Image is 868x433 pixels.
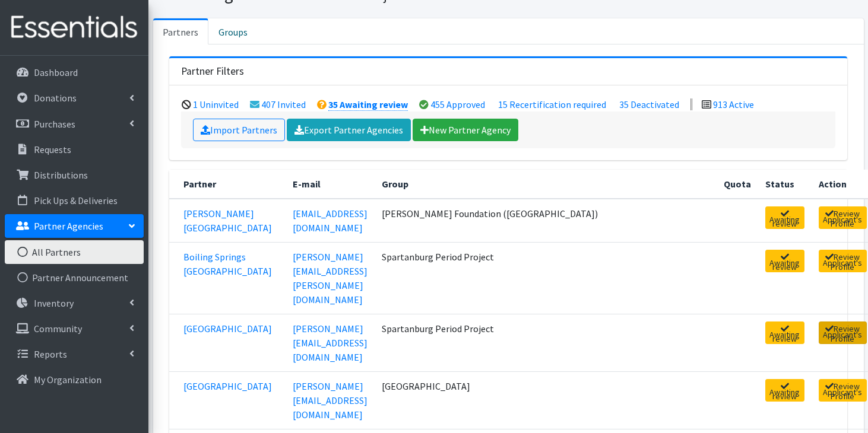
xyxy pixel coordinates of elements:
[375,170,717,199] th: Group
[34,169,88,181] p: Distributions
[328,98,408,111] a: 35 Awaiting review
[34,297,74,309] p: Inventory
[181,65,244,78] h3: Partner Filters
[34,92,77,104] p: Donations
[5,342,144,366] a: Reports
[819,321,867,344] a: Review Applicant's Profile
[713,98,754,110] a: 913 Active
[34,374,102,386] p: My Organization
[34,144,71,155] p: Requests
[34,220,103,232] p: Partner Agencies
[293,380,368,421] a: [PERSON_NAME][EMAIL_ADDRESS][DOMAIN_NAME]
[375,199,717,243] td: [PERSON_NAME] Foundation ([GEOGRAPHIC_DATA])
[819,379,867,402] a: Review Applicant's Profile
[498,98,606,110] a: 15 Recertification required
[5,189,144,212] a: Pick Ups & Deliveries
[717,170,758,199] th: Quota
[619,98,679,110] a: 35 Deactivated
[193,119,285,141] a: Import Partners
[758,170,812,199] th: Status
[819,250,867,272] a: Review Applicant's Profile
[34,118,75,130] p: Purchases
[5,240,144,264] a: All Partners
[286,170,375,199] th: E-mail
[208,18,258,44] a: Groups
[34,66,78,78] p: Dashboard
[5,163,144,187] a: Distributions
[287,119,411,141] a: Export Partner Agencies
[5,8,144,47] img: HumanEssentials
[183,380,272,392] a: [GEOGRAPHIC_DATA]
[375,242,717,314] td: Spartanburg Period Project
[5,266,144,289] a: Partner Announcement
[293,323,368,363] a: [PERSON_NAME][EMAIL_ADDRESS][DOMAIN_NAME]
[765,321,804,344] a: Awaiting review
[169,170,286,199] th: Partner
[34,323,82,335] p: Community
[5,112,144,136] a: Purchases
[413,119,518,141] a: New Partner Agency
[765,250,804,272] a: Awaiting review
[5,138,144,161] a: Requests
[5,61,144,84] a: Dashboard
[375,314,717,371] td: Spartanburg Period Project
[153,18,208,44] a: Partners
[183,323,272,335] a: [GEOGRAPHIC_DATA]
[5,368,144,391] a: My Organization
[34,195,118,206] p: Pick Ups & Deliveries
[293,208,368,234] a: [EMAIL_ADDRESS][DOMAIN_NAME]
[375,371,717,429] td: [GEOGRAPHIC_DATA]
[765,206,804,229] a: Awaiting review
[5,214,144,238] a: Partner Agencies
[183,251,272,277] a: Boiling Springs [GEOGRAPHIC_DATA]
[5,317,144,340] a: Community
[183,208,272,234] a: [PERSON_NAME][GEOGRAPHIC_DATA]
[819,206,867,229] a: Review Applicant's Profile
[34,348,67,360] p: Reports
[293,251,368,305] a: [PERSON_NAME][EMAIL_ADDRESS][PERSON_NAME][DOMAIN_NAME]
[193,98,239,110] a: 1 Uninvited
[430,98,485,110] a: 455 Approved
[765,379,804,402] a: Awaiting review
[5,86,144,110] a: Donations
[261,98,306,110] a: 407 Invited
[5,291,144,315] a: Inventory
